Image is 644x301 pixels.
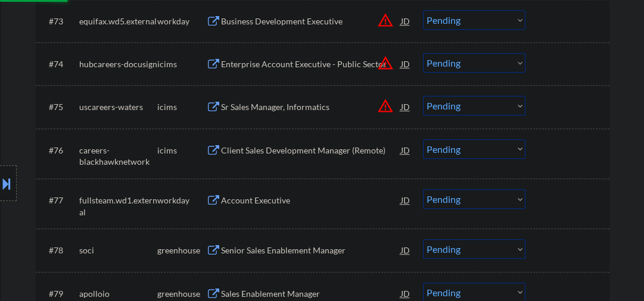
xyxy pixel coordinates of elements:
[221,244,401,256] div: Senior Sales Enablement Manager
[79,15,157,27] div: equifax.wd5.external
[49,58,70,70] div: #74
[377,12,394,29] button: warning_amber
[221,288,401,300] div: Sales Enablement Manager
[221,145,401,156] div: Client Sales Development Manager (Remote)
[221,101,401,113] div: Sr Sales Manager, Informatics
[221,58,401,70] div: Enterprise Account Executive - Public Sector
[157,15,206,27] div: workday
[49,15,70,27] div: #73
[79,58,157,70] div: hubcareers-docusign
[377,98,394,114] button: warning_amber
[400,139,412,161] div: JD
[400,96,412,117] div: JD
[400,189,412,211] div: JD
[400,239,412,261] div: JD
[221,15,401,27] div: Business Development Executive
[400,10,412,32] div: JD
[377,55,394,71] button: warning_amber
[157,58,206,70] div: icims
[400,53,412,74] div: JD
[221,195,401,206] div: Account Executive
